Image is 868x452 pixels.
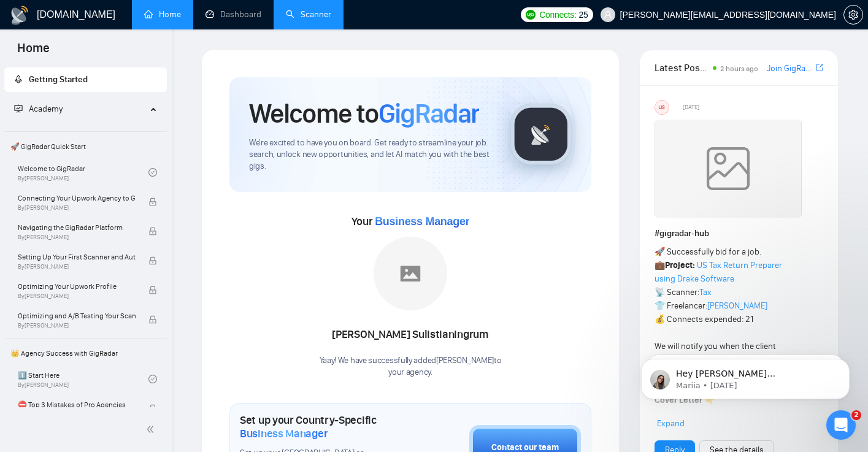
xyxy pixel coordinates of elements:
h1: # gigradar-hub [655,227,823,240]
span: By [PERSON_NAME] [18,204,136,212]
span: Home [7,39,60,65]
span: lock [148,256,157,265]
span: By [PERSON_NAME] [18,322,136,329]
span: user [604,10,612,19]
span: Navigating the GigRadar Platform [18,221,136,234]
span: By [PERSON_NAME] [18,293,136,300]
img: weqQh+iSagEgQAAAABJRU5ErkJggg== [655,120,802,218]
a: Welcome to GigRadarBy[PERSON_NAME] [18,159,148,186]
span: Expand [657,418,685,429]
li: Getting Started [4,67,167,92]
div: US [655,101,669,114]
span: By [PERSON_NAME] [18,263,136,270]
a: Tax [699,287,712,297]
a: searchScanner [286,9,331,20]
span: Optimizing and A/B Testing Your Scanner for Better Results [18,310,136,322]
span: lock [148,286,157,294]
span: [DATE] [683,102,699,113]
a: US Tax Return Preparer using Drake Software [655,260,782,284]
span: Business Manager [375,215,469,228]
span: Getting Started [29,74,88,85]
span: GigRadar [378,97,479,130]
span: lock [148,404,157,413]
span: fund-projection-screen [14,104,23,113]
a: homeHome [144,9,181,20]
span: Setting Up Your First Scanner and Auto-Bidder [18,251,136,263]
span: 2 hours ago [720,64,758,73]
span: 👑 Agency Success with GigRadar [6,341,166,366]
span: Academy [29,104,63,114]
span: export [816,63,823,72]
img: logo [10,6,29,25]
span: rocket [14,75,23,83]
span: ⛔ Top 3 Mistakes of Pro Agencies [18,399,136,411]
span: 25 [579,8,588,21]
span: By [PERSON_NAME] [18,234,136,241]
h1: Welcome to [249,97,479,130]
a: export [816,62,823,74]
a: setting [843,10,863,20]
span: lock [148,197,157,206]
p: your agency . [320,367,502,378]
span: lock [148,227,157,236]
button: setting [843,5,863,25]
img: upwork-logo.png [526,10,536,20]
span: Connects: [539,8,576,21]
span: check-circle [148,375,157,383]
span: 2 [851,410,861,420]
a: Join GigRadar Slack Community [767,62,813,75]
a: 1️⃣ Start HereBy[PERSON_NAME] [18,366,148,393]
h1: Set up your Country-Specific [240,413,408,440]
div: [PERSON_NAME] Sulistianingrum [320,324,502,345]
span: Your [351,215,470,228]
iframe: Intercom live chat [826,410,856,440]
iframe: Intercom notifications message [623,333,868,419]
a: [PERSON_NAME] [707,301,767,311]
img: placeholder.png [374,237,447,310]
strong: Project: [665,260,695,270]
span: Optimizing Your Upwork Profile [18,280,136,293]
span: check-circle [148,168,157,177]
div: Yaay! We have successfully added [PERSON_NAME] to [320,355,502,378]
span: We're excited to have you on board. Get ready to streamline your job search, unlock new opportuni... [249,137,491,172]
span: 🚀 GigRadar Quick Start [6,134,166,159]
span: Latest Posts from the GigRadar Community [655,60,709,75]
span: Business Manager [240,427,328,440]
a: dashboardDashboard [205,9,261,20]
span: Academy [14,104,63,114]
span: lock [148,315,157,324]
span: double-left [146,423,158,435]
span: Connecting Your Upwork Agency to GigRadar [18,192,136,204]
img: gigradar-logo.png [510,104,572,165]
